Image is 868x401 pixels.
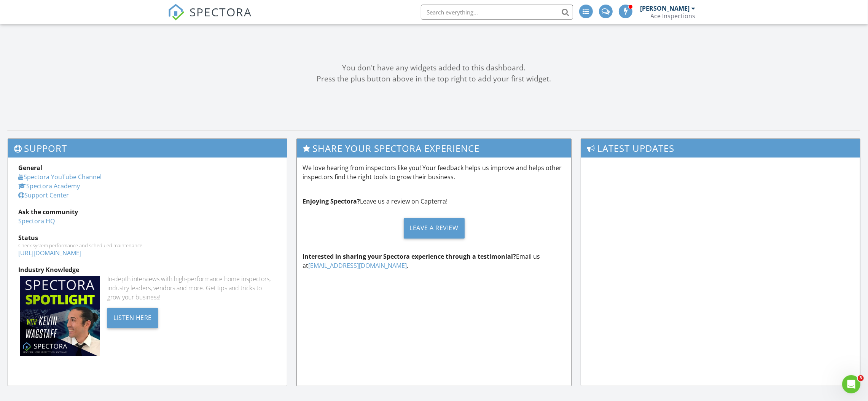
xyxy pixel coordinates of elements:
div: You don't have any widgets added to this dashboard. [8,62,860,73]
div: [PERSON_NAME] [640,5,690,12]
a: Spectora YouTube Channel [18,173,102,181]
div: Leave a Review [404,218,465,239]
div: In-depth interviews with high-performance home inspectors, industry leaders, vendors and more. Ge... [107,274,277,302]
div: Check system performance and scheduled maintenance. [18,242,277,248]
p: Leave us a review on Capterra! [303,197,565,206]
p: We love hearing from inspectors like you! Your feedback helps us improve and helps other inspecto... [303,163,565,181]
h3: Share Your Spectora Experience [297,139,571,158]
strong: General [18,164,42,172]
a: [URL][DOMAIN_NAME] [18,249,81,257]
strong: Enjoying Spectora? [303,197,360,205]
a: [EMAIL_ADDRESS][DOMAIN_NAME] [308,261,407,270]
h3: Support [8,139,287,158]
a: SPECTORA [168,10,252,26]
strong: Interested in sharing your Spectora experience through a testimonial? [303,252,516,261]
iframe: Intercom live chat [842,375,860,393]
a: Spectora HQ [18,217,55,225]
div: Press the plus button above in the top right to add your first widget. [8,73,860,84]
p: Email us at . [303,252,565,270]
input: Search everything... [421,5,573,20]
div: Listen Here [107,308,158,328]
img: The Best Home Inspection Software - Spectora [168,4,185,21]
h3: Latest Updates [581,139,860,158]
a: Support Center [18,191,69,199]
a: Spectora Academy [18,182,80,190]
img: Spectoraspolightmain [20,276,100,356]
a: Leave a Review [303,212,565,244]
span: 3 [858,375,864,381]
div: Status [18,233,277,242]
a: Listen Here [107,313,158,321]
div: Industry Knowledge [18,265,277,274]
div: Ask the community [18,207,277,216]
div: Ace Inspections [651,12,696,20]
span: SPECTORA [190,4,252,20]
